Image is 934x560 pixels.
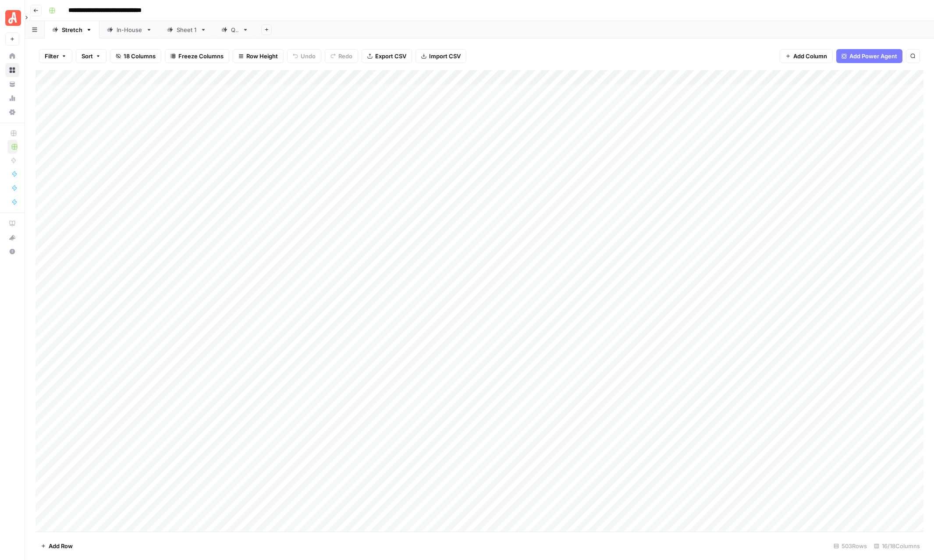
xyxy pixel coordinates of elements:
[124,52,156,60] span: 18 Columns
[5,91,19,105] a: Usage
[793,52,827,60] span: Add Column
[177,25,197,34] div: Sheet 1
[117,25,142,34] div: In-House
[82,52,93,60] span: Sort
[233,49,284,63] button: Row Height
[214,21,256,39] a: QA
[5,245,19,259] button: Help + Support
[416,49,466,63] button: Import CSV
[45,52,59,60] span: Filter
[246,52,278,60] span: Row Height
[99,21,160,39] a: In-House
[301,52,316,60] span: Undo
[338,52,352,60] span: Redo
[76,49,107,63] button: Sort
[429,52,461,60] span: Import CSV
[836,49,902,63] button: Add Power Agent
[178,52,224,60] span: Freeze Columns
[780,49,833,63] button: Add Column
[830,539,870,553] div: 503 Rows
[49,542,73,550] span: Add Row
[6,231,19,244] div: What's new?
[325,49,358,63] button: Redo
[849,52,897,60] span: Add Power Agent
[36,539,78,553] button: Add Row
[5,10,21,26] img: Angi Logo
[45,21,99,39] a: Stretch
[5,49,19,63] a: Home
[375,52,406,60] span: Export CSV
[5,105,19,119] a: Settings
[165,49,229,63] button: Freeze Columns
[62,25,82,34] div: Stretch
[362,49,412,63] button: Export CSV
[110,49,161,63] button: 18 Columns
[287,49,321,63] button: Undo
[231,25,239,34] div: QA
[5,230,19,245] button: What's new?
[5,216,19,230] a: AirOps Academy
[39,49,72,63] button: Filter
[5,77,19,91] a: Your Data
[5,7,19,29] button: Workspace: Angi
[160,21,214,39] a: Sheet 1
[870,539,923,553] div: 16/18 Columns
[5,63,19,77] a: Browse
